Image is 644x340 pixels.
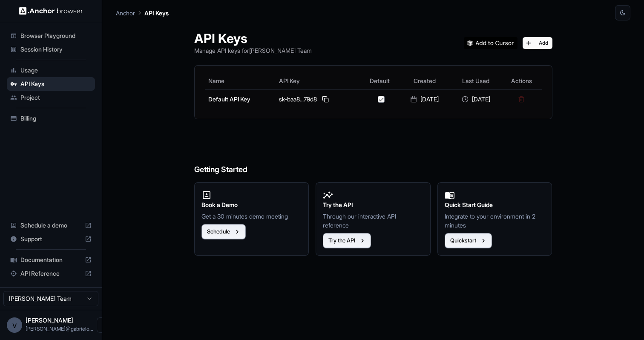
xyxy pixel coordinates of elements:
[20,114,92,123] span: Billing
[20,269,81,278] span: API Reference
[19,7,83,15] img: Anchor Logo
[523,37,552,49] button: Add
[97,317,112,333] button: Open menu
[7,63,95,77] div: Usage
[445,233,492,248] button: Quickstart
[194,46,312,55] p: Manage API keys for [PERSON_NAME] Team
[323,200,423,210] h2: Try the API
[116,8,169,17] nav: breadcrumb
[7,232,95,246] div: Support
[454,95,498,104] div: [DATE]
[20,80,92,88] span: API Keys
[20,256,81,264] span: Documentation
[276,72,360,89] th: API Key
[450,72,501,89] th: Last Used
[323,212,423,230] p: Through our interactive API reference
[20,93,92,102] span: Project
[20,45,92,54] span: Session History
[7,219,95,232] div: Schedule a demo
[194,31,312,46] h1: API Keys
[7,253,95,267] div: Documentation
[445,200,545,210] h2: Quick Start Guide
[116,9,135,17] p: Anchor
[323,233,371,248] button: Try the API
[7,112,95,125] div: Billing
[201,200,302,210] h2: Book a Demo
[201,224,246,239] button: Schedule
[7,43,95,56] div: Session History
[20,235,81,243] span: Support
[7,91,95,104] div: Project
[20,66,92,75] span: Usage
[20,32,92,40] span: Browser Playground
[279,94,356,104] div: sk-baa8...79d8
[7,29,95,43] div: Browser Playground
[7,317,22,333] div: v
[20,221,81,230] span: Schedule a demo
[399,72,450,89] th: Created
[194,130,552,176] h6: Getting Started
[205,72,276,89] th: Name
[320,94,331,104] button: Copy API key
[360,72,399,89] th: Default
[501,72,541,89] th: Actions
[26,317,73,324] span: vipin tanna
[26,326,93,332] span: vipin@gabrieloperator.com
[402,95,447,104] div: [DATE]
[205,89,276,109] td: Default API Key
[201,212,302,221] p: Get a 30 minutes demo meeting
[7,267,95,280] div: API Reference
[7,77,95,91] div: API Keys
[445,212,545,230] p: Integrate to your environment in 2 minutes
[144,9,169,17] p: API Keys
[464,37,517,49] img: Add anchorbrowser MCP server to Cursor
